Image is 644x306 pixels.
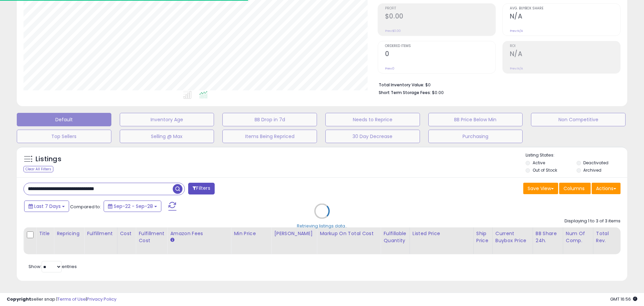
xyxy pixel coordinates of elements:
span: Ordered Items [385,44,495,48]
button: Needs to Reprice [325,113,420,126]
button: Non Competitive [531,113,626,126]
button: Purchasing [428,130,523,143]
button: BB Drop in 7d [222,113,317,126]
span: 2025-10-6 16:56 GMT [610,296,637,302]
button: Items Being Repriced [222,130,317,143]
button: 30 Day Decrease [325,130,420,143]
a: Privacy Policy [87,296,116,302]
button: Default [17,113,111,126]
span: ROI [510,44,620,48]
b: Short Term Storage Fees: [379,90,431,95]
button: BB Price Below Min [428,113,523,126]
span: $0.00 [432,89,444,96]
small: Prev: 0 [385,67,394,71]
small: Prev: $0.00 [385,29,401,33]
strong: Copyright [7,296,31,302]
h2: N/A [510,50,620,59]
div: Retrieving listings data.. [297,223,347,229]
h2: 0 [385,50,495,59]
button: Selling @ Max [120,130,214,143]
h2: $0.00 [385,12,495,21]
small: Prev: N/A [510,67,523,71]
a: Terms of Use [57,296,86,302]
span: Profit [385,7,495,10]
div: seller snap | | [7,296,116,303]
b: Total Inventory Value: [379,82,424,88]
button: Top Sellers [17,130,111,143]
h2: N/A [510,12,620,21]
li: $0 [379,80,615,88]
button: Inventory Age [120,113,214,126]
small: Prev: N/A [510,29,523,33]
span: Avg. Buybox Share [510,7,620,10]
